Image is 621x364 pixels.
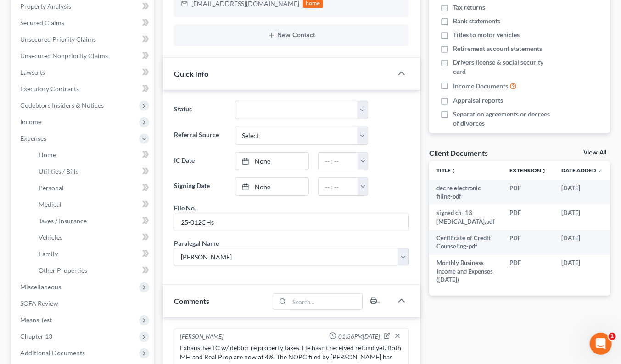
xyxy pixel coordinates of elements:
a: Titleunfold_more [436,167,456,174]
a: View All [583,149,606,156]
td: [DATE] [554,204,610,230]
span: Taxes / Insurance [39,217,87,225]
input: -- : -- [319,178,358,195]
span: Expenses [20,134,46,142]
a: None [235,178,308,195]
td: [DATE] [554,180,610,205]
span: Chapter 13 [20,332,52,340]
span: Other Properties [39,266,87,274]
a: Secured Claims [13,15,154,31]
span: Codebtors Insiders & Notices [20,101,104,109]
td: PDF [502,180,554,205]
label: IC Date [169,152,230,171]
a: Unsecured Priority Claims [13,31,154,48]
div: Client Documents [429,148,488,158]
i: unfold_more [541,168,547,174]
span: 01:36PM[DATE] [338,332,380,341]
a: Other Properties [31,262,154,279]
span: Utilities / Bills [39,167,78,175]
span: Vehicles [39,233,62,241]
div: File No. [174,203,196,213]
a: Personal [31,180,154,196]
a: SOFA Review [13,295,154,312]
button: New Contact [181,32,402,39]
a: Unsecured Nonpriority Claims [13,48,154,64]
td: signed ch- 13 [MEDICAL_DATA].pdf [429,204,502,230]
a: Lawsuits [13,64,154,81]
span: Family [39,250,58,258]
a: Vehicles [31,229,154,246]
span: Lawsuits [20,68,45,76]
td: [DATE] [554,230,610,255]
td: Certificate of Credit Counseling-pdf [429,230,502,255]
div: Paralegal Name [174,238,219,248]
a: Date Added expand_more [561,167,603,174]
span: 1 [609,333,616,340]
a: Medical [31,196,154,213]
span: Comments [174,297,209,305]
iframe: Intercom live chat [590,333,612,355]
input: -- [174,213,408,231]
span: Bank statements [453,17,500,26]
input: Search... [289,294,362,309]
span: Titles to motor vehicles [453,30,520,39]
span: Home [39,151,56,159]
a: None [235,153,308,170]
span: Secured Claims [20,19,64,27]
label: Signing Date [169,177,230,196]
span: Separation agreements or decrees of divorces [453,110,557,128]
td: [DATE] [554,255,610,288]
td: dec re electronic filing-pdf [429,180,502,205]
span: Property Analysis [20,2,71,10]
i: expand_more [597,168,603,174]
td: PDF [502,255,554,288]
span: Unsecured Nonpriority Claims [20,52,108,60]
td: Monthly Business Income and Expenses ([DATE]) [429,255,502,288]
label: Status [169,101,230,119]
a: Executory Contracts [13,81,154,97]
span: Medical [39,200,62,208]
td: PDF [502,204,554,230]
span: Quick Info [174,69,208,78]
label: Referral Source [169,127,230,145]
a: Taxes / Insurance [31,213,154,229]
span: Personal [39,184,64,192]
span: SOFA Review [20,299,58,307]
span: Means Test [20,316,52,324]
span: Tax returns [453,3,485,12]
span: Income [20,118,41,126]
div: [PERSON_NAME] [180,332,224,342]
a: Home [31,147,154,163]
input: -- : -- [319,153,358,170]
a: Family [31,246,154,262]
span: Income Documents [453,82,508,91]
span: Drivers license & social security card [453,58,557,76]
a: Utilities / Bills [31,163,154,180]
span: Executory Contracts [20,85,79,93]
span: Additional Documents [20,349,85,357]
span: Miscellaneous [20,283,61,291]
td: PDF [502,230,554,255]
span: Retirement account statements [453,44,542,53]
a: Extensionunfold_more [509,167,547,174]
i: unfold_more [451,168,456,174]
span: Appraisal reports [453,96,503,105]
span: Unsecured Priority Claims [20,35,96,43]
